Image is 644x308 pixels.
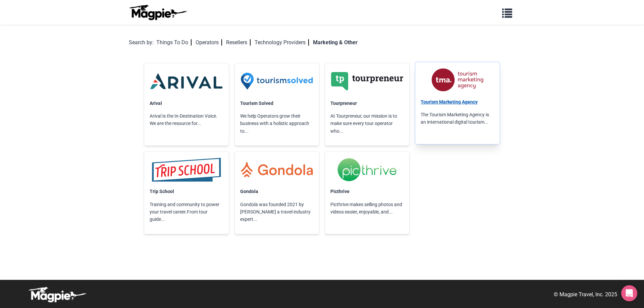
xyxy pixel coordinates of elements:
img: Tourism Solved logo [240,69,314,94]
img: Tourism Marketing Agency logo [421,67,494,93]
p: Picthrive makes selling photos and videos easier, enjoyable, and... [325,195,409,221]
a: Tourpreneur [330,101,357,106]
a: Operators [196,39,222,46]
div: Open Intercom Messenger [621,285,637,301]
a: Picthrive [330,189,350,194]
a: Gondola [240,189,258,194]
a: Marketing & Other [313,39,358,46]
a: Technology Providers [255,39,309,46]
a: Things To Do [156,39,192,46]
p: © Magpie Travel, Inc. 2025 [554,290,617,299]
p: At Tourpreneur, our mission is to make sure every tour operator who... [325,107,409,140]
img: Trip School logo [150,157,223,182]
p: Gondola was founded 2021 by [PERSON_NAME] a travel industry expert... [235,195,319,229]
img: logo-ab69f6fb50320c5b225c76a69d11143b.png [127,4,188,20]
img: Arival logo [150,69,223,94]
a: Tourism Solved [240,101,273,106]
div: Search by: [129,38,154,47]
p: The Tourism Marketing Agency is an international digital tourism... [415,106,499,131]
img: Gondola logo [240,157,314,182]
img: Picthrive logo [330,157,404,182]
p: Arival is the In-Destination Voice. We are the resource for... [144,107,228,133]
a: Arival [150,101,162,106]
a: Resellers [226,39,251,46]
a: Tourism Marketing Agency [421,99,478,105]
a: Trip School [150,189,174,194]
img: logo-white-d94fa1abed81b67a048b3d0f0ab5b955.png [27,287,87,303]
p: We help Operators grow their business with a holistic approach to... [235,107,319,140]
img: Tourpreneur logo [330,69,404,94]
p: Training and community to power your travel career.From tour guide... [144,195,228,229]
